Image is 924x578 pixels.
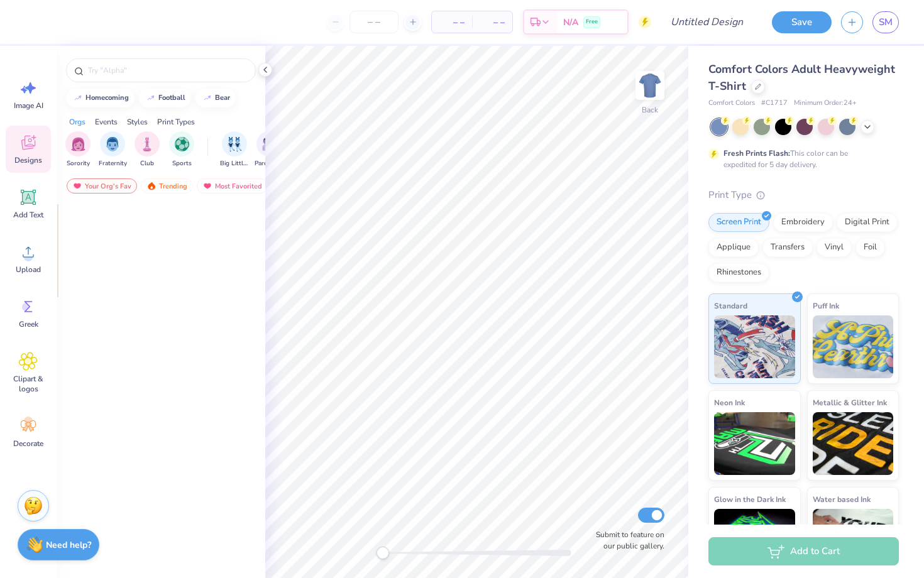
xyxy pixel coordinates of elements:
span: N/A [563,16,578,29]
img: Back [637,73,663,98]
span: Fraternity [99,159,127,168]
span: Standard [714,299,747,312]
span: Sorority [67,159,90,168]
img: trend_line.gif [202,94,212,102]
span: Comfort Colors Adult Heavyweight T-Shirt [708,62,895,94]
div: filter for Sorority [65,131,91,168]
button: football [139,89,191,107]
div: homecoming [85,94,129,101]
img: most_fav.gif [202,182,212,190]
div: Applique [708,238,759,257]
button: filter button [135,131,160,168]
span: Glow in the Dark Ink [714,493,786,506]
img: Neon Ink [714,412,795,475]
img: Water based Ink [813,509,894,572]
div: filter for Big Little Reveal [220,131,249,168]
div: Orgs [69,116,85,128]
span: Club [140,159,154,168]
button: filter button [255,131,283,168]
div: football [158,94,185,101]
img: Metallic & Glitter Ink [813,412,894,475]
input: Try "Alpha" [87,64,248,77]
span: Big Little Reveal [220,159,249,168]
span: – – [439,16,465,29]
div: Foil [855,238,885,257]
div: Most Favorited [197,178,268,194]
span: – – [480,16,505,29]
span: Minimum Order: 24 + [794,98,857,109]
div: bear [215,94,230,101]
span: Sports [172,159,192,168]
div: Print Type [708,188,899,202]
div: Accessibility label [377,547,389,559]
div: filter for Fraternity [99,131,127,168]
img: most_fav.gif [72,182,82,190]
span: Metallic & Glitter Ink [813,396,887,409]
div: Transfers [762,238,813,257]
div: filter for Club [135,131,160,168]
span: Parent's Weekend [255,159,283,168]
button: filter button [169,131,194,168]
button: Save [772,11,832,33]
button: filter button [99,131,127,168]
button: filter button [220,131,249,168]
div: Styles [127,116,148,128]
img: Big Little Reveal Image [228,137,241,151]
div: filter for Sports [169,131,194,168]
span: Water based Ink [813,493,871,506]
img: trend_line.gif [73,94,83,102]
input: – – [349,11,399,33]
span: Comfort Colors [708,98,755,109]
span: Designs [14,155,42,165]
img: Glow in the Dark Ink [714,509,795,572]
span: Decorate [13,439,43,449]
img: Club Image [140,137,154,151]
input: Untitled Design [661,9,753,35]
strong: Need help? [46,539,91,551]
div: filter for Parent's Weekend [255,131,283,168]
div: Screen Print [708,213,769,232]
div: Vinyl [817,238,852,257]
div: Digital Print [837,213,898,232]
span: Puff Ink [813,299,839,312]
div: Rhinestones [708,263,769,282]
a: SM [872,11,899,33]
span: # C1717 [761,98,788,109]
span: Add Text [13,210,43,220]
div: Trending [141,178,193,194]
span: Free [586,18,598,26]
div: This color can be expedited for 5 day delivery. [723,148,878,170]
img: Puff Ink [813,315,894,378]
span: Image AI [14,101,43,111]
img: trending.gif [146,182,157,190]
button: homecoming [66,89,135,107]
div: Your Org's Fav [67,178,137,194]
img: Fraternity Image [106,137,119,151]
strong: Fresh Prints Flash: [723,148,790,158]
div: Print Types [157,116,195,128]
div: Embroidery [773,213,833,232]
span: Neon Ink [714,396,745,409]
button: bear [195,89,236,107]
img: Sorority Image [71,137,85,151]
img: Standard [714,315,795,378]
span: Upload [16,264,41,275]
img: trend_line.gif [146,94,156,102]
div: Events [95,116,118,128]
div: Back [642,104,658,116]
label: Submit to feature on our public gallery. [589,529,664,552]
span: Clipart & logos [8,374,49,394]
span: Greek [19,319,38,329]
img: Sports Image [175,137,189,151]
img: Parent's Weekend Image [262,137,277,151]
span: SM [879,15,893,30]
button: filter button [65,131,91,168]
